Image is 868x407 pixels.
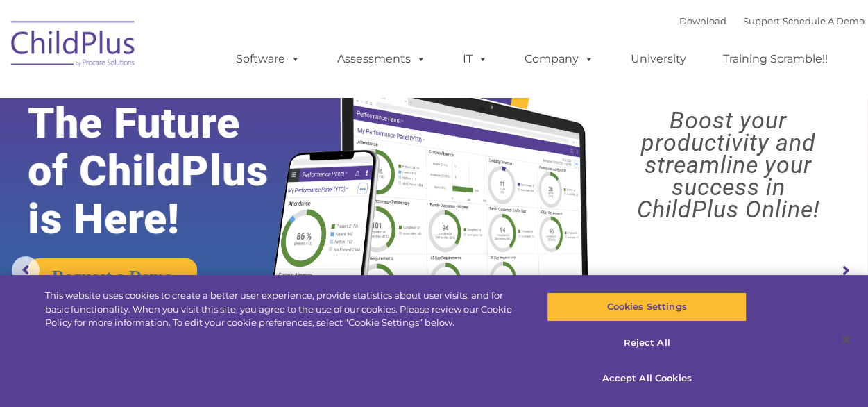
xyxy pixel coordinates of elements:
rs-layer: Boost your productivity and streamline your success in ChildPlus Online! [599,109,857,220]
a: Company [511,45,608,73]
span: Phone number [193,149,252,159]
a: Download [679,15,726,26]
a: Assessments [323,45,440,73]
a: Request a Demo [28,258,197,296]
button: Cookies Settings [547,292,747,322]
font: | [679,15,865,26]
button: Close [831,324,861,355]
button: Reject All [547,329,747,358]
a: Support [743,15,780,26]
a: IT [449,45,502,73]
rs-layer: The Future of ChildPlus is Here! [28,99,305,243]
a: Software [222,45,314,73]
span: Last name [193,92,235,102]
a: Training Scramble!! [709,45,842,73]
a: University [617,45,700,73]
img: ChildPlus by Procare Solutions [4,11,143,81]
button: Accept All Cookies [547,364,747,393]
a: Schedule A Demo [783,15,865,26]
div: This website uses cookies to create a better user experience, provide statistics about user visit... [45,289,521,330]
